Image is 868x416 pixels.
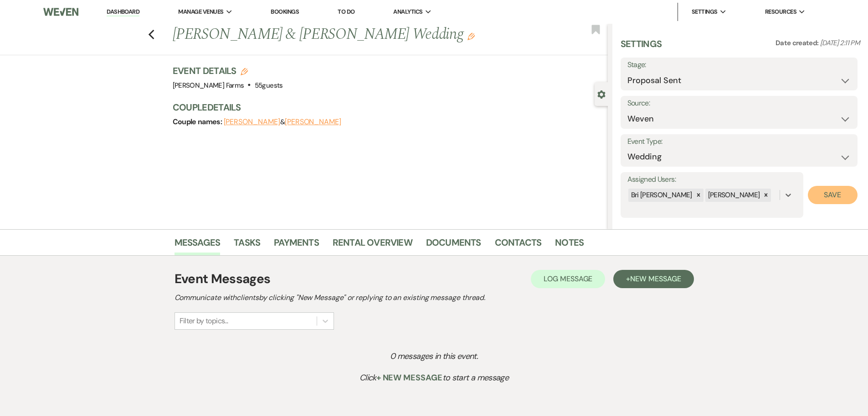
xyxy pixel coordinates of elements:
[175,235,221,255] a: Messages
[173,64,283,77] h3: Event Details
[173,101,599,114] h3: Couple Details
[627,97,851,110] label: Source:
[531,270,605,288] button: Log Message
[195,350,673,363] p: 0 messages in this event.
[255,81,283,90] span: 55 guests
[173,24,517,46] h1: [PERSON_NAME] & [PERSON_NAME] Wedding
[627,135,851,148] label: Event Type:
[621,37,662,58] h3: Settings
[393,7,422,16] span: Analytics
[776,38,820,47] span: Date created:
[195,371,673,384] p: Click to start a message
[274,235,319,255] a: Payments
[224,117,341,126] span: &
[597,90,606,98] button: Close lead details
[555,235,584,255] a: Notes
[107,8,139,16] a: Dashboard
[338,8,354,16] a: To Do
[627,173,796,186] label: Assigned Users:
[175,269,271,289] h1: Event Messages
[630,274,681,284] span: New Message
[234,235,260,255] a: Tasks
[271,8,299,16] a: Bookings
[175,292,694,303] h2: Communicate with clients by clicking "New Message" or replying to an existing message thread.
[173,117,224,126] span: Couple names:
[613,270,693,288] button: +New Message
[224,118,280,126] button: [PERSON_NAME]
[495,235,542,255] a: Contacts
[692,7,718,16] span: Settings
[820,38,860,47] span: [DATE] 2:11 PM
[544,274,592,284] span: Log Message
[808,186,858,204] button: Save
[628,189,693,202] div: Bri [PERSON_NAME]
[173,81,244,90] span: [PERSON_NAME] Farms
[627,58,851,72] label: Stage:
[180,316,228,326] div: Filter by topics...
[376,372,442,383] span: + New Message
[333,235,412,255] a: Rental Overview
[765,7,796,16] span: Resources
[705,189,761,202] div: [PERSON_NAME]
[43,2,78,21] img: Weven Logo
[467,32,475,40] button: Edit
[426,235,481,255] a: Documents
[285,118,341,126] button: [PERSON_NAME]
[178,7,223,16] span: Manage Venues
